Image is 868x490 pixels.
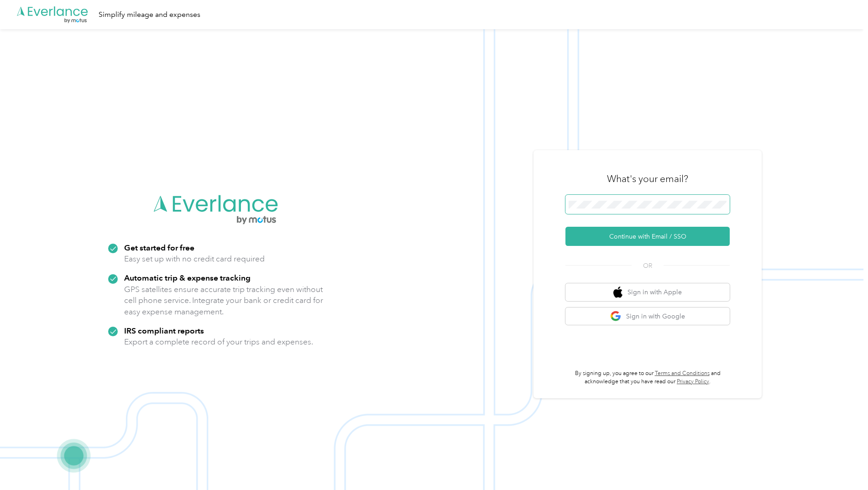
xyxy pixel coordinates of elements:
p: Export a complete record of your trips and expenses. [124,336,313,348]
strong: Automatic trip & expense tracking [124,273,251,282]
button: Continue with Email / SSO [565,227,730,246]
p: GPS satellites ensure accurate trip tracking even without cell phone service. Integrate your bank... [124,284,324,318]
strong: IRS compliant reports [124,326,204,335]
a: Terms and Conditions [655,370,710,377]
button: google logoSign in with Google [565,308,730,325]
button: apple logoSign in with Apple [565,283,730,301]
img: google logo [610,311,622,322]
p: By signing up, you agree to our and acknowledge that you have read our . [565,370,730,386]
div: Simplify mileage and expenses [99,9,200,21]
span: OR [632,261,664,271]
h3: What's your email? [607,172,688,185]
strong: Get started for free [124,243,194,252]
p: Easy set up with no credit card required [124,253,265,265]
img: apple logo [613,287,622,298]
a: Privacy Policy [677,378,709,385]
